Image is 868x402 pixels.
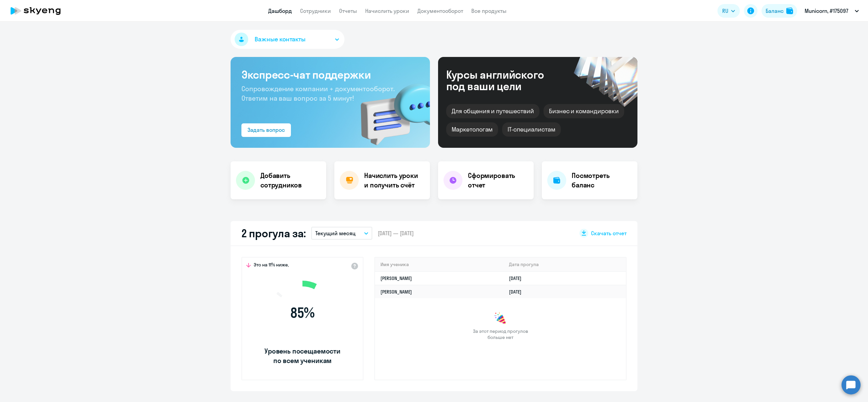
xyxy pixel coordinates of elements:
button: Текущий месяц [311,227,372,240]
a: [DATE] [509,275,527,281]
p: Текущий месяц [315,229,356,237]
button: RU [717,4,740,18]
button: Балансbalance [762,4,797,18]
a: [PERSON_NAME] [380,289,412,295]
a: Дашборд [268,7,292,14]
span: Это на 11% ниже, [254,262,289,270]
div: Курсы английского под ваши цели [446,69,562,92]
a: Сотрудники [300,7,331,14]
button: Важные контакты [231,30,344,49]
a: Отчеты [339,7,357,14]
a: Все продукты [471,7,507,14]
img: congrats [494,312,507,325]
div: IT-специалистам [502,122,560,137]
h4: Начислить уроки и получить счёт [364,171,423,190]
span: Сопровождение компании + документооборот. Ответим на ваш вопрос за 5 минут! [241,84,395,102]
span: 85 % [263,305,341,321]
span: Важные контакты [255,35,305,44]
a: Начислить уроки [365,7,409,14]
div: Маркетологам [446,122,498,137]
img: balance [786,7,793,14]
span: За этот период прогулов больше нет [472,328,529,340]
button: Задать вопрос [241,123,291,137]
div: Для общения и путешествий [446,104,539,118]
h3: Экспресс-чат поддержки [241,68,419,81]
p: Municorn, #175097 [805,7,848,15]
img: bg-img [351,72,430,148]
h4: Добавить сотрудников [260,171,321,190]
div: Бизнес и командировки [544,104,624,118]
a: [DATE] [509,289,527,295]
div: Задать вопрос [248,126,285,134]
a: [PERSON_NAME] [380,275,412,281]
span: [DATE] — [DATE] [378,229,414,237]
button: Municorn, #175097 [801,3,862,19]
th: Имя ученика [375,258,504,272]
span: Скачать отчет [591,229,627,237]
th: Дата прогула [504,258,626,272]
a: Документооборот [417,7,463,14]
h4: Посмотреть баланс [572,171,632,190]
span: Уровень посещаемости по всем ученикам [263,346,341,365]
h4: Сформировать отчет [468,171,528,190]
h2: 2 прогула за: [241,226,306,240]
span: RU [722,7,728,15]
div: Баланс [766,7,784,15]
